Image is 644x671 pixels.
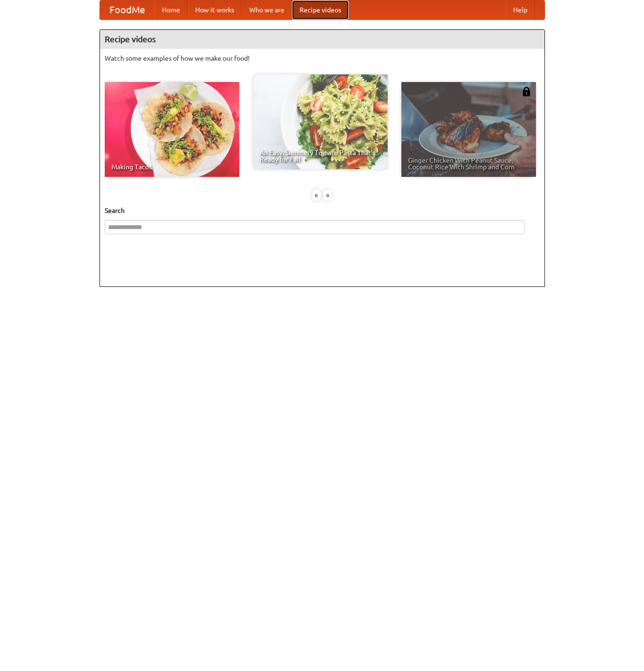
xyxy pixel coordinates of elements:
a: Help [506,0,535,19]
a: Home [154,0,188,19]
div: « [312,189,321,201]
a: Making Tacos [105,82,239,177]
a: How it works [188,0,242,19]
a: Recipe videos [292,0,349,19]
div: » [323,189,332,201]
a: An Easy, Summery Tomato Pasta That's Ready for Fall [253,74,388,169]
h5: Search [105,206,540,215]
a: FoodMe [100,0,154,19]
p: Watch some examples of how we make our food! [105,54,540,63]
a: Who we are [242,0,292,19]
img: 483408.png [522,87,531,96]
span: Making Tacos [111,164,233,170]
h4: Recipe videos [100,30,544,49]
span: An Easy, Summery Tomato Pasta That's Ready for Fall [260,149,381,163]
